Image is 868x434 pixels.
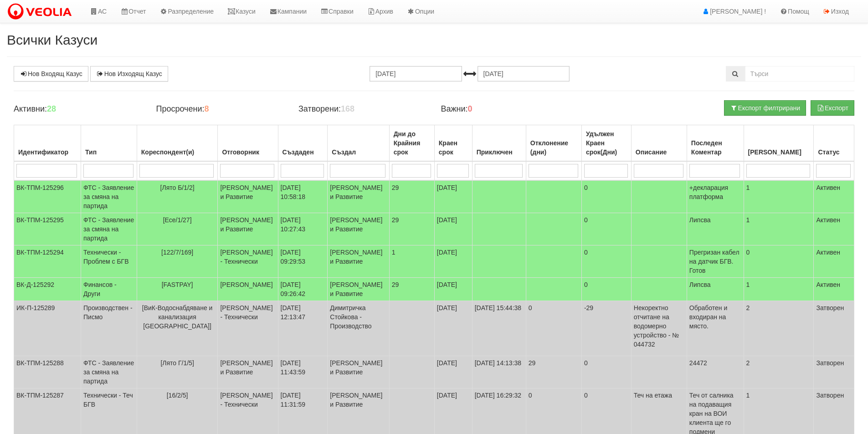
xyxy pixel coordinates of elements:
[434,356,472,388] td: [DATE]
[81,245,137,278] td: Технически - Проблем с БГВ
[160,184,195,191] span: [Лято Б/1/2]
[218,278,278,301] td: [PERSON_NAME]
[816,146,852,158] div: Статус
[634,146,684,158] div: Описание
[14,125,81,162] th: Идентификатор: No sort applied, activate to apply an ascending sort
[434,278,472,301] td: [DATE]
[16,146,78,158] div: Идентификатор
[218,125,278,162] th: Отговорник: No sort applied, activate to apply an ascending sort
[281,146,325,158] div: Създаден
[814,180,854,213] td: Активен
[328,180,389,213] td: [PERSON_NAME] и Развитие
[811,100,854,116] button: Експорт
[581,213,631,245] td: 0
[328,301,389,356] td: Димитричка Стойкова - Производство
[278,125,328,162] th: Създаден: No sort applied, activate to apply an ascending sort
[167,392,188,399] span: [16/2/5]
[14,245,81,278] td: ВК-ТПМ-125294
[156,105,284,114] h4: Просрочени:
[634,303,684,349] p: Некоректно отчитане на водомерно устройство - № 044732
[745,66,854,82] input: Търсене по Идентификатор, Бл/Вх/Ап, Тип, Описание, Моб. Номер, Имейл, Файл, Коментар,
[689,216,711,224] span: Липсва
[81,356,137,388] td: ФТС - Заявление за смяна на партида
[330,146,386,158] div: Създал
[14,301,81,356] td: ИК-П-125289
[278,180,328,213] td: [DATE] 10:58:18
[689,184,728,200] span: +декларация платформа
[204,104,209,113] b: 8
[689,137,741,158] div: Последен Коментар
[90,66,168,82] a: Нов Изходящ Казус
[218,245,278,278] td: [PERSON_NAME] - Технически
[392,216,399,224] span: 29
[328,245,389,278] td: [PERSON_NAME] и Развитие
[437,137,470,158] div: Краен срок
[392,249,395,256] span: 1
[160,359,194,367] span: [Лято Г/1/5]
[278,213,328,245] td: [DATE] 10:27:43
[47,104,56,113] b: 28
[278,301,328,356] td: [DATE] 12:13:47
[278,278,328,301] td: [DATE] 09:26:42
[14,105,142,114] h4: Активни:
[81,301,137,356] td: Производствен - Писмо
[581,245,631,278] td: 0
[7,32,861,47] h2: Всички Казуси
[341,104,354,113] b: 168
[434,213,472,245] td: [DATE]
[529,137,579,158] div: Отклонение (дни)
[14,180,81,213] td: ВК-ТПМ-125296
[468,104,473,113] b: 0
[634,391,684,400] p: Теч на етажа
[526,301,581,356] td: 0
[163,216,192,224] span: [Есе/1/27]
[744,301,814,356] td: 2
[14,278,81,301] td: ВК-Д-125292
[814,278,854,301] td: Активен
[744,245,814,278] td: 0
[434,180,472,213] td: [DATE]
[218,301,278,356] td: [PERSON_NAME] - Технически
[581,278,631,301] td: 0
[526,125,581,162] th: Отклонение (дни): No sort applied, activate to apply an ascending sort
[689,281,711,288] span: Липсва
[218,180,278,213] td: [PERSON_NAME] и Развитие
[142,304,213,330] span: [ВиК-Водоснабдяване и канализация [GEOGRAPHIC_DATA]]
[581,356,631,388] td: 0
[7,2,76,21] img: VeoliaLogo.png
[14,356,81,388] td: ВК-ТПМ-125288
[434,245,472,278] td: [DATE]
[746,146,812,158] div: [PERSON_NAME]
[744,278,814,301] td: 1
[218,356,278,388] td: [PERSON_NAME] и Развитие
[744,125,814,162] th: Брой Файлове: No sort applied, activate to apply an ascending sort
[526,356,581,388] td: 29
[278,356,328,388] td: [DATE] 11:43:59
[472,301,526,356] td: [DATE] 15:44:38
[298,105,427,114] h4: Затворени:
[581,180,631,213] td: 0
[81,125,137,162] th: Тип: No sort applied, activate to apply an ascending sort
[434,301,472,356] td: [DATE]
[581,125,631,162] th: Удължен Краен срок(Дни): No sort applied, activate to apply an ascending sort
[218,213,278,245] td: [PERSON_NAME] и Развитие
[472,356,526,388] td: [DATE] 14:13:38
[581,301,631,356] td: -29
[475,146,524,158] div: Приключен
[814,213,854,245] td: Активен
[689,304,727,330] span: Обработен и входиран на място.
[724,100,806,116] button: Експорт филтрирани
[814,245,854,278] td: Активен
[631,125,687,162] th: Описание: No sort applied, activate to apply an ascending sort
[392,281,399,288] span: 29
[14,213,81,245] td: ВК-ТПМ-125295
[744,356,814,388] td: 2
[162,281,193,288] span: [FASTPAY]
[328,125,389,162] th: Създал: No sort applied, activate to apply an ascending sort
[689,359,707,367] span: 24472
[814,301,854,356] td: Затворен
[689,249,740,274] span: Прегризан кабел на датчик БГВ. Готов
[744,213,814,245] td: 1
[137,125,218,162] th: Кореспондент(и): No sort applied, activate to apply an ascending sort
[161,249,193,256] span: [122/7/169]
